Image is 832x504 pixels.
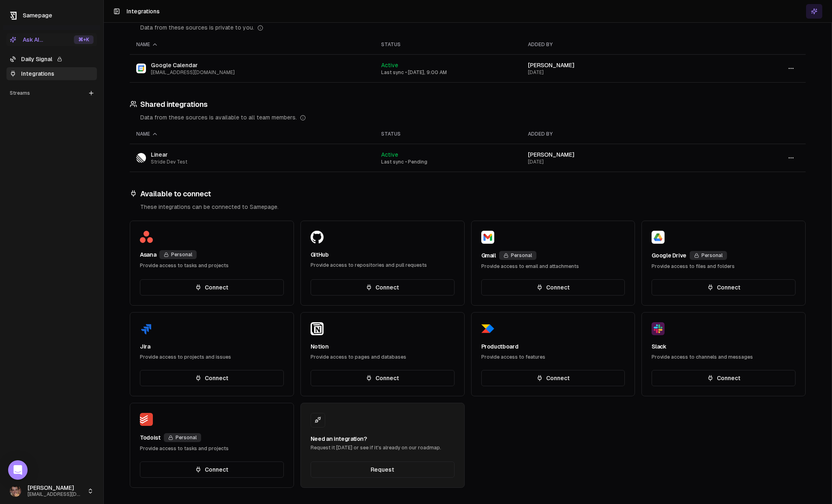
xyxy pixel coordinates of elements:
[311,342,329,351] div: Notion
[10,485,21,497] img: _image
[652,231,665,244] img: Google Drive
[140,279,284,296] button: Connect
[140,251,156,259] div: Asana
[481,231,494,244] img: Gmail
[652,263,796,270] div: Provide access to files and folders
[6,33,97,46] button: Ask AI...⌘+K
[381,159,515,165] div: Last sync • Pending
[652,279,796,296] button: Connect
[140,23,806,32] div: Data from these sources is private to you.
[311,444,455,451] div: Request it [DATE] or see if it's already on our roadmap.
[28,485,84,492] span: [PERSON_NAME]
[140,113,806,121] div: Data from these sources is available to all team members.
[381,62,398,68] span: Active
[481,370,625,386] button: Connect
[528,131,711,137] div: Added by
[140,231,153,243] img: Asana
[311,251,329,259] div: GitHub
[381,69,515,76] div: Last sync • [DATE], 9:00 AM
[381,131,515,137] div: Status
[690,251,727,260] div: Personal
[151,61,235,69] span: Google Calendar
[499,251,536,260] div: Personal
[381,151,398,158] span: Active
[652,370,796,386] button: Connect
[136,131,368,137] div: Name
[28,491,84,498] span: [EMAIL_ADDRESS][DOMAIN_NAME]
[140,342,150,351] div: Jira
[140,203,806,211] div: These integrations can be connected to Samepage.
[481,342,519,351] div: Productboard
[130,99,806,110] h3: Shared integrations
[311,262,455,268] div: Provide access to repositories and pull requests
[481,251,496,259] div: Gmail
[140,434,161,442] div: Todoist
[164,433,201,442] div: Personal
[136,153,146,163] img: Linear
[6,481,97,501] button: [PERSON_NAME][EMAIL_ADDRESS][DOMAIN_NAME]
[311,231,324,243] img: GitHub
[652,322,665,335] img: Slack
[311,435,455,443] div: Need an integration?
[481,322,494,335] img: Productboard
[136,41,368,48] div: Name
[140,445,284,452] div: Provide access to tasks and projects
[10,36,43,44] div: Ask AI...
[528,62,575,68] span: [PERSON_NAME]
[23,12,52,19] span: Samepage
[311,370,455,386] button: Connect
[140,370,284,386] button: Connect
[140,354,284,360] div: Provide access to projects and issues
[140,413,153,426] img: Todoist
[652,354,796,360] div: Provide access to channels and messages
[140,262,284,269] div: Provide access to tasks and projects
[136,64,146,73] img: Google Calendar
[652,251,686,259] div: Google Drive
[481,279,625,296] button: Connect
[528,69,711,76] div: [DATE]
[159,250,197,259] div: Personal
[151,151,187,159] span: Linear
[528,159,711,165] div: [DATE]
[311,279,455,296] button: Connect
[140,322,153,335] img: Jira
[8,460,28,480] div: Open Intercom Messenger
[6,87,97,100] div: Streams
[311,461,455,478] a: Request
[140,461,284,478] button: Connect
[311,322,324,335] img: Notion
[151,159,187,165] span: Stride Dev Test
[151,69,235,76] span: [EMAIL_ADDRESS][DOMAIN_NAME]
[481,354,625,360] div: Provide access to features
[652,342,666,351] div: Slack
[127,7,160,15] h1: Integrations
[130,188,806,200] h3: Available to connect
[528,41,711,48] div: Added by
[6,53,97,66] a: Daily Signal
[481,263,625,270] div: Provide access to email and attachments
[6,67,97,80] a: Integrations
[528,151,575,158] span: [PERSON_NAME]
[74,35,94,44] div: ⌘ +K
[311,354,455,360] div: Provide access to pages and databases
[381,41,515,48] div: Status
